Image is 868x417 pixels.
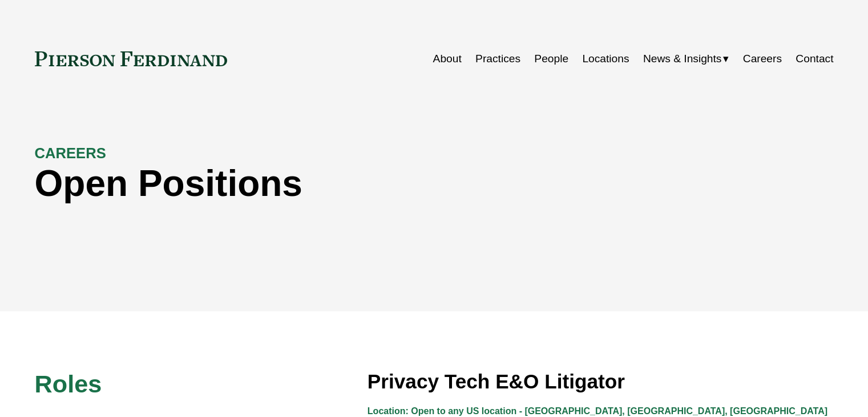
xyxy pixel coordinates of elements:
[35,163,634,205] h1: Open Positions
[35,370,102,398] span: Roles
[433,48,462,70] a: About
[796,48,833,70] a: Contact
[534,48,568,70] a: People
[643,48,729,70] a: folder dropdown
[475,48,520,70] a: Practices
[643,49,722,69] span: News & Insights
[35,145,106,161] strong: CAREERS
[743,48,782,70] a: Careers
[368,369,834,394] h3: Privacy Tech E&O Litigator
[582,48,629,70] a: Locations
